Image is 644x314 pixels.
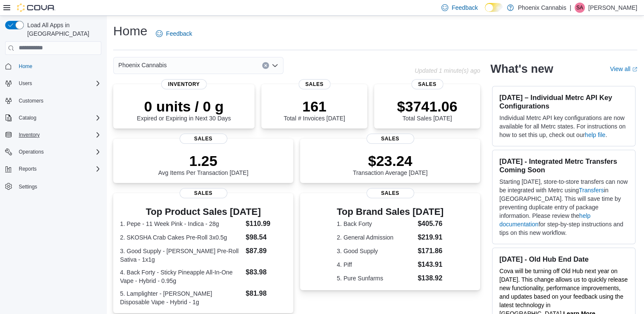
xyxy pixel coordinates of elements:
span: Feedback [166,29,192,38]
button: Inventory [15,130,43,140]
dd: $171.86 [418,246,444,256]
p: | [570,3,571,13]
span: SA [576,3,583,13]
span: Settings [19,183,37,190]
div: Sam Abdallah [575,3,585,13]
button: Clear input [262,62,269,69]
span: Reports [15,164,101,174]
span: Sales [180,188,227,198]
div: Total # Invoices [DATE] [283,98,345,122]
h2: What's new [490,62,553,76]
span: Catalog [15,113,101,123]
dd: $143.91 [418,260,444,270]
dt: 4. Back Forty - Sticky Pineapple All-In-One Vape - Hybrid - 0.95g [120,268,242,285]
img: Cova [17,3,55,12]
span: Sales [298,79,330,89]
button: Operations [2,146,105,158]
h3: [DATE] – Individual Metrc API Key Configurations [499,93,628,110]
span: Sales [366,134,414,144]
h3: Top Product Sales [DATE] [120,207,286,217]
dd: $138.92 [418,273,444,283]
span: Inventory [161,79,207,89]
button: Users [15,78,35,88]
a: help documentation [499,212,590,228]
p: Updated 1 minute(s) ago [415,67,480,74]
dt: 1. Pepe - 11 Week Pink - Indica - 28g [120,220,242,228]
h1: Home [113,23,147,40]
a: Settings [15,182,40,192]
h3: Top Brand Sales [DATE] [337,207,444,217]
nav: Complex example [5,57,101,215]
div: Transaction Average [DATE] [353,152,428,176]
dt: 5. Lamplighter - [PERSON_NAME] Disposable Vape - Hybrid - 1g [120,289,242,306]
span: Catalog [19,114,36,121]
button: Settings [2,180,105,192]
div: Avg Items Per Transaction [DATE] [158,152,249,176]
span: Dark Mode [485,12,485,12]
p: $3741.06 [397,98,458,115]
span: Customers [19,97,43,104]
p: 1.25 [158,152,249,169]
span: Inventory [15,130,101,140]
a: help file [585,131,605,138]
dd: $219.91 [418,232,444,243]
dd: $83.98 [246,267,286,277]
button: Operations [15,147,47,157]
button: Reports [2,163,105,175]
a: Customers [15,96,47,106]
input: Dark Mode [485,3,503,12]
span: Feedback [452,3,478,12]
button: Home [2,60,105,72]
span: Home [19,63,32,70]
p: Starting [DATE], store-to-store transfers can now be integrated with Metrc using in [GEOGRAPHIC_D... [499,177,628,237]
h3: [DATE] - Integrated Metrc Transfers Coming Soon [499,157,628,174]
dd: $110.99 [246,219,286,229]
dd: $98.54 [246,232,286,243]
div: Expired or Expiring in Next 30 Days [137,98,231,122]
button: Catalog [15,113,40,123]
dt: 5. Pure Sunfarms [337,274,414,283]
dt: 1. Back Forty [337,220,414,228]
p: 0 units / 0 g [137,98,231,115]
p: $23.24 [353,152,428,169]
p: [PERSON_NAME] [588,3,637,13]
svg: External link [632,67,637,72]
dd: $405.76 [418,219,444,229]
p: Individual Metrc API key configurations are now available for all Metrc states. For instructions ... [499,114,628,139]
span: Inventory [19,131,40,138]
a: View allExternal link [610,66,637,72]
button: Catalog [2,112,105,124]
span: Sales [411,79,443,89]
span: Phoenix Cannabis [118,60,167,70]
button: Inventory [2,129,105,141]
p: 161 [283,98,345,115]
dd: $81.98 [246,288,286,299]
a: Transfers [579,187,604,194]
span: Users [19,80,32,87]
div: Total Sales [DATE] [397,98,458,122]
span: Customers [15,95,101,106]
button: Open list of options [272,62,278,69]
span: Settings [15,181,101,191]
a: Home [15,61,36,71]
span: Reports [19,166,37,172]
span: Operations [19,148,44,155]
span: Operations [15,147,101,157]
button: Customers [2,94,105,107]
a: Feedback [152,25,195,42]
span: Sales [180,134,227,144]
dt: 4. Piff [337,260,414,269]
span: Home [15,61,101,71]
span: Sales [366,188,414,198]
button: Users [2,77,105,89]
button: Reports [15,164,40,174]
dt: 2. SKOSHA Crab Cakes Pre-Roll 3x0.5g [120,233,242,242]
dt: 3. Good Supply [337,247,414,255]
dt: 2. General Admission [337,233,414,242]
span: Users [15,78,101,88]
h3: [DATE] - Old Hub End Date [499,255,628,263]
dt: 3. Good Supply - [PERSON_NAME] Pre-Roll Sativa - 1x1g [120,247,242,264]
span: Load All Apps in [GEOGRAPHIC_DATA] [24,21,101,38]
dd: $87.89 [246,246,286,256]
p: Phoenix Cannabis [518,3,567,13]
